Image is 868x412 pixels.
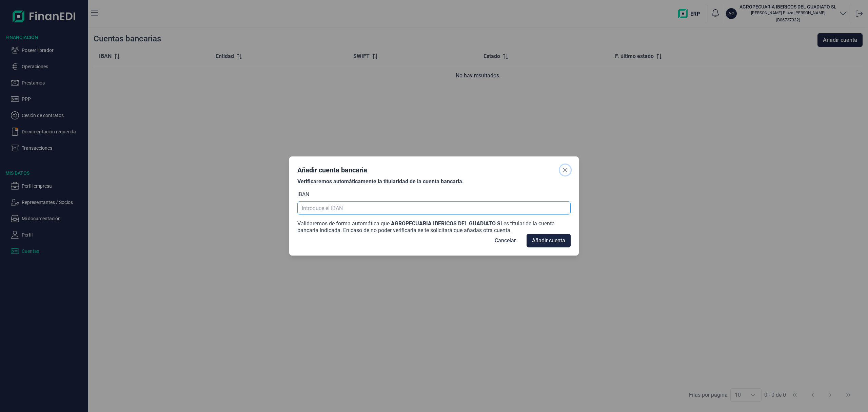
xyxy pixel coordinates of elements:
label: IBAN [297,190,309,199]
button: Cancelar [489,234,521,247]
div: Añadir cuenta bancaria [297,165,367,175]
button: Close [560,165,571,175]
div: Validaremos de forma automática que es titular de la cuenta bancaria indicada. En caso de no pode... [297,220,570,234]
span: Añadir cuenta [532,237,565,245]
span: AGROPECUARIA IBERICOS DEL GUADIATO SL [391,220,504,227]
button: Añadir cuenta [527,234,571,247]
div: Verificaremos automáticamente la titularidad de la cuenta bancaria. [297,178,570,185]
input: Introduce el IBAN [297,201,570,215]
span: Cancelar [495,237,516,245]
